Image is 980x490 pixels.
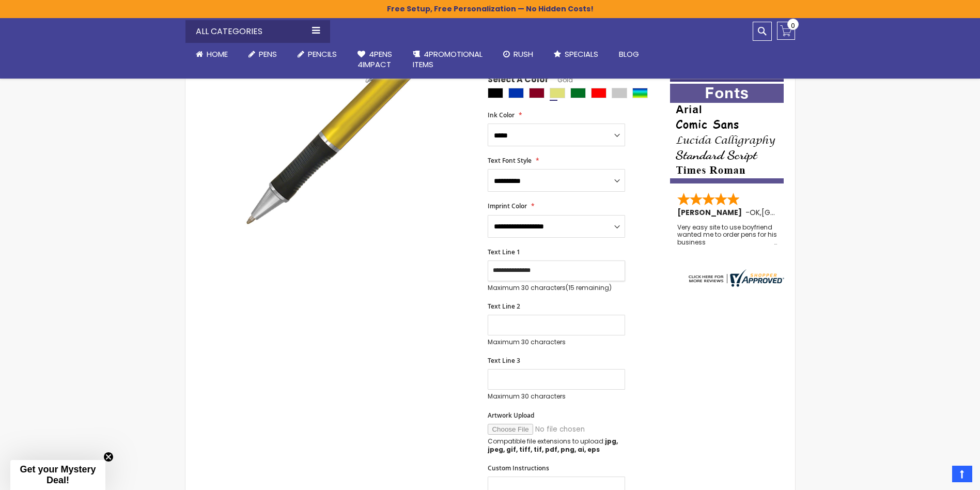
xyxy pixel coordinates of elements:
[514,49,533,59] span: Rush
[761,207,837,218] span: [GEOGRAPHIC_DATA]
[488,437,618,454] strong: jpg, jpeg, gif, tiff, tif, pdf, png, ai, eps
[777,22,795,40] a: 0
[185,20,330,43] div: All Categories
[677,207,745,218] span: [PERSON_NAME]
[488,156,532,165] span: Text Font Style
[488,202,527,210] span: Imprint Color
[488,88,503,98] div: Black
[686,280,784,289] a: 4pens.com certificate URL
[493,43,543,66] a: Rush
[508,88,524,98] div: Blue
[612,88,627,98] div: Silver
[565,49,598,59] span: Specials
[207,49,228,59] span: Home
[488,356,520,365] span: Text Line 3
[488,437,625,454] p: Compatible file extensions to upload:
[686,269,784,287] img: 4pens.com widget logo
[488,111,515,119] span: Ink Color
[287,43,347,66] a: Pencils
[543,43,609,66] a: Specials
[895,462,980,490] iframe: Google Customer Reviews
[566,283,612,292] span: (15 remaining)
[791,21,795,30] span: 0
[549,75,573,84] span: Gold
[10,460,105,490] div: Get your Mystery Deal!Close teaser
[488,338,625,346] p: Maximum 30 characters
[488,392,625,401] p: Maximum 30 characters
[570,88,586,98] div: Green
[488,284,625,292] p: Maximum 30 characters
[750,207,760,218] span: OK
[308,49,337,59] span: Pencils
[357,49,392,70] span: 4Pens 4impact
[185,43,238,66] a: Home
[413,49,483,70] span: 4PROMOTIONAL ITEMS
[677,224,777,246] div: Very easy site to use boyfriend wanted me to order pens for his business
[402,43,493,76] a: 4PROMOTIONALITEMS
[609,43,649,66] a: Blog
[488,302,520,311] span: Text Line 2
[591,88,606,98] div: Red
[745,207,837,218] span: - ,
[619,49,639,59] span: Blog
[20,464,96,485] span: Get your Mystery Deal!
[488,74,549,88] span: Select A Color
[529,88,545,98] div: Burgundy
[550,88,565,98] div: Gold
[488,248,520,256] span: Text Line 1
[238,43,287,66] a: Pens
[488,464,549,472] span: Custom Instructions
[488,411,534,420] span: Artwork Upload
[632,88,648,98] div: Assorted
[347,43,402,76] a: 4Pens4impact
[670,84,784,183] img: font-personalization-examples
[259,49,277,59] span: Pens
[103,452,114,462] button: Close teaser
